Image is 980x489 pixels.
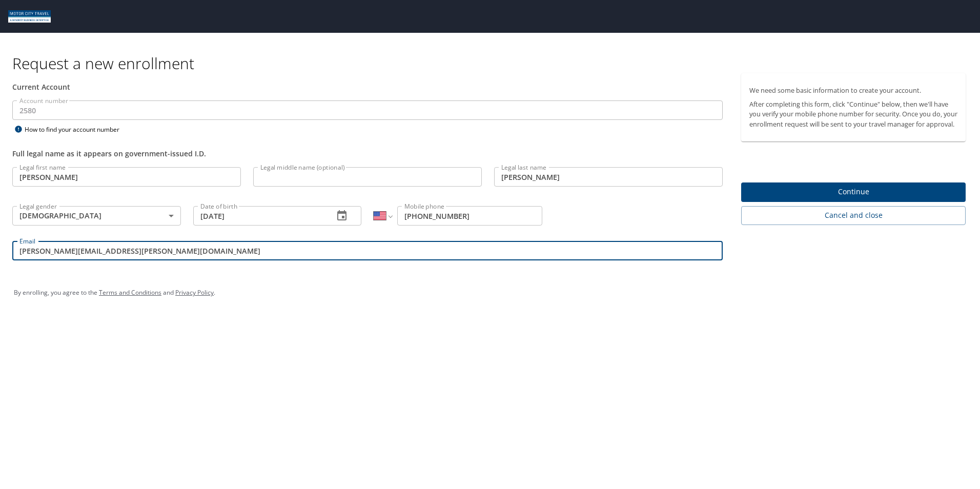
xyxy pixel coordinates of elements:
p: We need some basic information to create your account. [749,86,957,95]
h1: Request a new enrollment [12,53,974,73]
button: Continue [741,182,966,202]
img: Motor City logo [8,10,51,23]
a: Terms and Conditions [99,288,161,297]
div: Full legal name as it appears on government-issued I.D. [12,148,723,159]
input: MM/DD/YYYY [193,206,326,226]
input: Enter phone number [397,206,542,226]
div: By enrolling, you agree to the and . [14,280,966,305]
div: How to find your account number [12,123,140,136]
a: Privacy Policy [175,288,214,297]
span: Continue [749,186,957,198]
span: Cancel and close [749,209,957,222]
div: [DEMOGRAPHIC_DATA] [12,206,181,226]
div: Current Account [12,81,723,92]
p: After completing this form, click "Continue" below, then we'll have you verify your mobile phone ... [749,99,957,129]
button: Cancel and close [741,206,966,225]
